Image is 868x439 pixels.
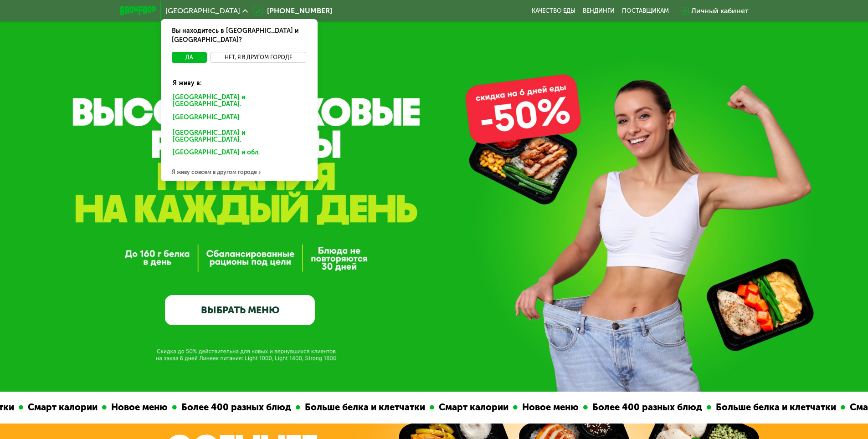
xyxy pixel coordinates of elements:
div: Смарт калории [331,400,410,414]
div: Больше белка и клетчатки [197,400,326,414]
div: Я живу совсем в другом городе [161,163,318,181]
a: Качество еды [532,7,575,15]
div: Смарт калории [742,400,821,414]
div: Более 400 разных блюд [73,400,192,414]
button: Да [172,52,207,63]
div: [GEOGRAPHIC_DATA] и [GEOGRAPHIC_DATA]. [166,92,312,111]
a: ВЫБРАТЬ МЕНЮ [165,295,315,325]
span: [GEOGRAPHIC_DATA] [165,7,240,15]
div: поставщикам [622,7,669,15]
div: [GEOGRAPHIC_DATA] и [GEOGRAPHIC_DATA]. [166,127,312,146]
div: Вы находитесь в [GEOGRAPHIC_DATA] и [GEOGRAPHIC_DATA]? [161,19,318,52]
div: Более 400 разных блюд [484,400,603,414]
div: Личный кабинет [691,5,749,16]
div: Новое меню [414,400,480,414]
div: Новое меню [3,400,69,414]
a: [PHONE_NUMBER] [252,5,332,16]
div: Больше белка и клетчатки [608,400,737,414]
div: [GEOGRAPHIC_DATA] [166,112,308,126]
button: Нет, я в другом городе [211,52,307,63]
a: Вендинги [583,7,615,15]
div: Я живу в: [166,71,312,88]
div: [GEOGRAPHIC_DATA] и обл. [166,147,308,161]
